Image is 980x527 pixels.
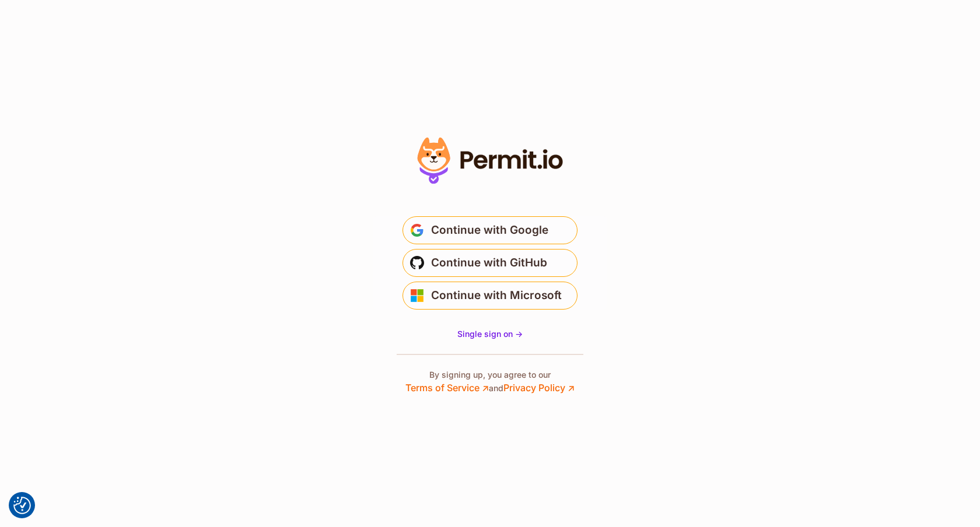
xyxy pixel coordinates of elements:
p: By signing up, you agree to our and [405,369,575,395]
span: Continue with Google [431,221,548,240]
button: Continue with Google [402,216,577,244]
a: Single sign on -> [457,328,523,340]
button: Consent Preferences [13,497,31,514]
span: Single sign on -> [457,329,523,339]
button: Continue with Microsoft [402,282,577,310]
span: Continue with Microsoft [431,286,562,305]
button: Continue with GitHub [402,249,577,277]
a: Terms of Service ↗ [405,382,489,394]
img: Revisit consent button [13,497,31,514]
span: Continue with GitHub [431,254,547,272]
a: Privacy Policy ↗ [503,382,575,394]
